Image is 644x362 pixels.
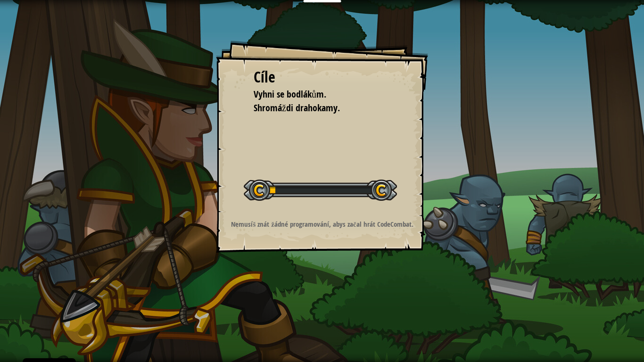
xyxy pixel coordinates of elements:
[242,88,388,101] li: Vyhni se bodlákům.
[254,66,390,88] div: Cíle
[254,101,340,114] span: Shromáždi drahokamy.
[242,101,388,115] li: Shromáždi drahokamy.
[254,88,326,100] span: Vyhni se bodlákům.
[228,219,417,229] p: Nemusíš znát žádné programování, abys začal hrát CodeCombat.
